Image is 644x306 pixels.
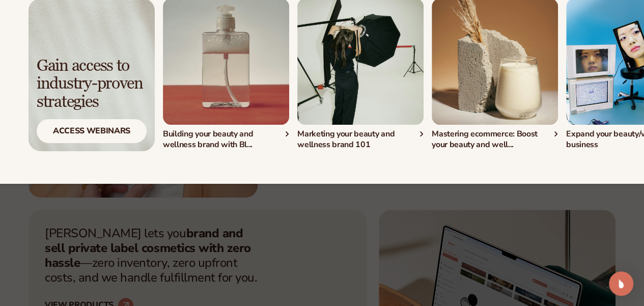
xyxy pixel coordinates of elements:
[37,119,147,143] div: Access Webinars
[297,129,424,150] div: Marketing your beauty and wellness brand 101
[432,129,558,150] div: Mastering ecommerce: Boost your beauty and well...
[163,129,289,150] div: Building your beauty and wellness brand with Bl...
[37,57,147,111] div: Gain access to industry-proven strategies
[609,271,633,296] div: Open Intercom Messenger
